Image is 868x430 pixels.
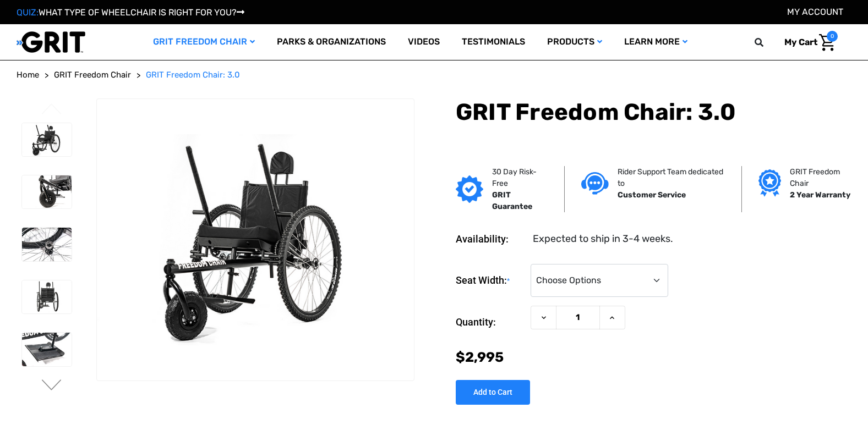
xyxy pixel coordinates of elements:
[146,70,240,80] span: GRIT Freedom Chair: 3.0
[451,24,536,60] a: Testimonials
[790,190,850,200] strong: 2 Year Warranty
[492,190,532,211] strong: GRIT Guarantee
[618,190,686,200] strong: Customer Service
[776,31,838,54] a: Cart with 0 items
[456,380,530,405] input: Add to Cart
[533,231,673,246] dd: Expected to ship in 3-4 weeks.
[618,166,725,189] p: Rider Support Team dedicated to
[266,24,397,60] a: Parks & Organizations
[827,31,838,42] span: 0
[456,306,525,339] label: Quantity:
[40,379,63,393] button: Go to slide 2 of 3
[819,34,835,51] img: Cart
[22,280,72,313] img: GRIT Freedom Chair: 3.0
[22,333,72,366] img: GRIT Freedom Chair: 3.0
[456,98,851,126] h1: GRIT Freedom Chair: 3.0
[456,231,525,246] dt: Availability:
[397,24,451,60] a: Videos
[492,166,548,189] p: 30 Day Risk-Free
[17,31,85,53] img: GRIT All-Terrain Wheelchair and Mobility Equipment
[456,264,525,297] label: Seat Width:
[456,175,483,203] img: GRIT Guarantee
[787,7,843,17] a: Account
[40,103,63,117] button: Go to slide 3 of 3
[17,69,39,81] a: Home
[790,166,855,189] p: GRIT Freedom Chair
[146,69,240,81] a: GRIT Freedom Chair: 3.0
[536,24,613,60] a: Products
[456,349,504,365] span: $2,995
[97,134,414,346] img: GRIT Freedom Chair: 3.0
[581,172,609,195] img: Customer service
[142,24,266,60] a: GRIT Freedom Chair
[760,31,776,54] input: Search
[17,69,851,81] nav: Breadcrumb
[54,70,131,80] span: GRIT Freedom Chair
[22,175,72,208] img: GRIT Freedom Chair: 3.0
[22,123,72,156] img: GRIT Freedom Chair: 3.0
[17,7,39,18] span: QUIZ:
[54,69,131,81] a: GRIT Freedom Chair
[758,169,781,197] img: Grit freedom
[17,7,244,18] a: QUIZ:WHAT TYPE OF WHEELCHAIR IS RIGHT FOR YOU?
[22,228,72,261] img: GRIT Freedom Chair: 3.0
[784,37,817,47] span: My Cart
[17,70,39,80] span: Home
[613,24,698,60] a: Learn More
